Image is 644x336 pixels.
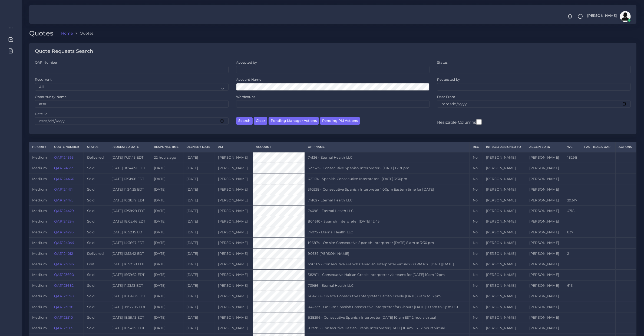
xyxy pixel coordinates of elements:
td: [PERSON_NAME] [215,184,253,195]
td: 927215 - Consecutive Haitian Creole Interpreter [DATE] 10 am EST 2 hours virtual [305,323,470,334]
td: [PERSON_NAME] [526,163,564,174]
td: [DATE] 16:52:15 EDT [108,227,151,237]
td: [PERSON_NAME] [526,238,564,248]
td: Sold [84,291,108,302]
td: [PERSON_NAME] [483,216,526,227]
th: Fast Track QAR [581,142,616,152]
th: Opp Name [305,142,470,152]
td: 18298 [564,152,581,163]
td: No [470,184,483,195]
td: 73986 - Eternal Health LLC [305,280,470,291]
td: [DATE] [183,195,215,205]
td: Sold [84,323,108,334]
span: medium [32,166,47,170]
td: No [470,174,483,184]
button: Clear [254,117,267,125]
td: No [470,302,483,312]
td: Sold [84,205,108,216]
th: Initially Assigned to [483,142,526,152]
td: [PERSON_NAME] [526,280,564,291]
td: [DATE] [151,184,183,195]
td: [DATE] [151,302,183,312]
a: [PERSON_NAME]avatar [584,11,633,22]
button: Pending Manager Actions [269,117,319,125]
td: [DATE] 12:12:42 EDT [108,248,151,259]
td: [PERSON_NAME] [215,248,253,259]
td: [PERSON_NAME] [215,259,253,269]
label: QAR Number [35,60,57,65]
span: medium [32,283,47,288]
label: Account Name [236,77,262,82]
td: [PERSON_NAME] [483,248,526,259]
th: WC [564,142,581,152]
td: [PERSON_NAME] [526,323,564,334]
td: [DATE] 15:39:32 EDT [108,270,151,280]
td: [DATE] [151,312,183,323]
td: 74102 - Eternal Health LLC [305,195,470,205]
td: [PERSON_NAME] [526,227,564,237]
td: No [470,323,483,334]
td: [PERSON_NAME] [483,259,526,269]
a: QAR124044 [54,241,74,245]
td: [PERSON_NAME] [483,184,526,195]
th: Response Time [151,142,183,152]
td: No [470,227,483,237]
td: [DATE] [151,259,183,269]
td: Sold [84,184,108,195]
td: 804610 - Spanish Interpreter [DATE] 12:45 [305,216,470,227]
td: [DATE] [183,259,215,269]
span: medium [32,155,47,159]
td: [PERSON_NAME] [526,291,564,302]
td: [PERSON_NAME] [215,312,253,323]
td: No [470,291,483,302]
button: Search [236,117,253,125]
label: Opportunity Name [35,94,67,99]
td: [DATE] 10:28:19 EDT [108,195,151,205]
a: QAR123590 [54,294,74,298]
input: Resizable Columns [476,119,482,125]
td: [DATE] [151,174,183,184]
a: QAR123509 [54,326,74,330]
td: [DATE] [151,238,183,248]
td: 74096 - Eternal Health LLC [305,205,470,216]
td: No [470,270,483,280]
td: 527523 - Consecutive Spanish Interpreter - [DATE] 12:30pm [305,163,470,174]
th: Account [253,142,305,152]
td: [DATE] [183,174,215,184]
td: Sold [84,163,108,174]
td: [PERSON_NAME] [483,323,526,334]
td: [DATE] [151,270,183,280]
span: medium [32,198,47,202]
td: [DATE] 18:59:13 EDT [108,312,151,323]
span: medium [32,315,47,319]
td: [DATE] 08:44:51 EDT [108,163,151,174]
td: 676587 - Consecutive French Canadian Interpreter virtual 2:00 PM PST [DATE][DATE] [305,259,470,269]
a: QAR124593 [54,155,74,159]
td: [PERSON_NAME] [215,291,253,302]
td: [DATE] [183,238,215,248]
td: [DATE] [183,312,215,323]
span: medium [32,177,47,181]
td: [PERSON_NAME] [215,163,253,174]
td: [DATE] 16:52:38 EDT [108,259,151,269]
td: [DATE] [151,323,183,334]
td: Sold [84,280,108,291]
td: [DATE] [151,291,183,302]
td: [DATE] 14:36:17 EDT [108,238,151,248]
td: [PERSON_NAME] [526,174,564,184]
td: 22 hours ago [151,152,183,163]
td: [DATE] [183,291,215,302]
td: [DATE] [183,280,215,291]
span: medium [32,294,47,298]
td: 196874 - On site Consecutive Spanish Interpreter [DATE] 8 am to 3:30 pm [305,238,470,248]
span: medium [32,219,47,223]
td: [PERSON_NAME] [483,195,526,205]
td: [DATE] 13:31:08 EDT [108,174,151,184]
td: [PERSON_NAME] [526,302,564,312]
td: [PERSON_NAME] [483,152,526,163]
td: 4718 [564,205,581,216]
td: [DATE] [151,280,183,291]
td: [PERSON_NAME] [483,205,526,216]
td: [PERSON_NAME] [215,280,253,291]
td: [DATE] 18:05:46 EDT [108,216,151,227]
